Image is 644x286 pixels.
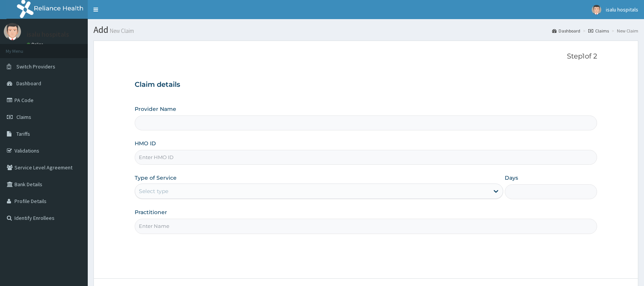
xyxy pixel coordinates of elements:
p: isalu hospitals [27,31,69,38]
span: Tariffs [16,130,30,137]
small: New Claim [108,28,134,34]
span: Switch Providers [16,63,55,70]
input: Enter Name [135,219,597,234]
span: Claims [16,114,31,120]
img: User Image [4,23,21,40]
label: Days [505,174,518,182]
a: Dashboard [552,28,580,34]
img: User Image [592,5,601,15]
label: Provider Name [135,105,176,113]
li: New Claim [610,28,638,34]
span: Dashboard [16,80,41,87]
h1: Add [93,25,638,35]
label: Practitioner [135,208,167,216]
div: Select type [139,187,168,195]
a: Claims [588,28,609,34]
label: Type of Service [135,174,177,182]
input: Enter HMO ID [135,150,597,165]
a: Online [27,42,45,47]
p: Step 1 of 2 [135,52,597,61]
h3: Claim details [135,81,597,89]
span: isalu hospitals [606,6,638,13]
label: HMO ID [135,140,156,147]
